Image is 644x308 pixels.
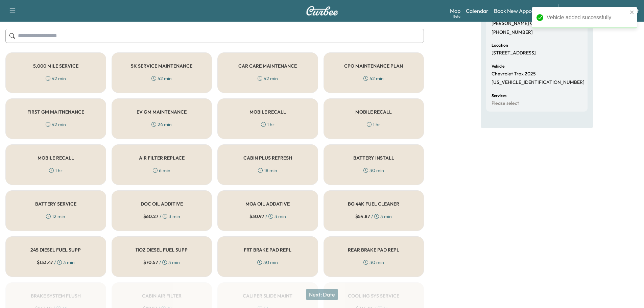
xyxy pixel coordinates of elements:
[306,6,338,16] img: Curbee Logo
[141,202,183,206] h5: DOC OIL ADDITIVE
[238,64,297,68] h5: CAR CARE MAINTENANCE
[492,21,547,27] p: [PERSON_NAME] Orgaski
[37,259,75,266] div: / 3 min
[348,247,399,252] h5: REAR BRAKE PAD REPL
[492,43,508,47] h6: Location
[137,110,187,114] h5: EV GM MAINTENANCE
[367,121,380,128] div: 1 hr
[355,213,392,220] div: / 3 min
[38,156,74,160] h5: MOBILE RECALL
[244,247,291,252] h5: FRT BRAKE PAD REPL
[363,75,384,82] div: 42 min
[33,64,78,68] h5: 5,000 MILE SERVICE
[139,156,185,160] h5: AIR FILTER REPLACE
[355,213,370,220] span: $ 54.87
[245,202,290,206] h5: MOA OIL ADDATIVE
[258,75,278,82] div: 42 min
[143,213,180,220] div: / 3 min
[466,7,488,15] a: Calendar
[492,94,506,98] h6: Services
[492,29,533,35] p: [PHONE_NUMBER]
[492,71,536,77] p: Chevrolet Trax 2025
[353,156,394,160] h5: BATTERY INSTALL
[492,79,585,86] p: [US_VEHICLE_IDENTIFICATION_NUMBER]
[492,100,519,106] p: Please select
[363,259,384,266] div: 30 min
[494,7,551,15] a: Book New Appointment
[261,121,275,128] div: 1 hr
[143,213,158,220] span: $ 60.27
[46,213,65,220] div: 12 min
[49,167,63,174] div: 1 hr
[492,64,504,68] h6: Vehicle
[355,110,392,114] h5: MOBILE RECALL
[492,50,536,56] p: [STREET_ADDRESS]
[258,167,277,174] div: 18 min
[257,259,278,266] div: 30 min
[30,247,81,252] h5: 245 DIESEL FUEL SUPP
[143,259,180,266] div: / 3 min
[46,75,66,82] div: 42 min
[547,14,628,22] div: Vehicle added successfully
[450,7,460,15] a: MapBeta
[363,167,384,174] div: 30 min
[46,121,66,128] div: 42 min
[136,247,188,252] h5: 11OZ DIESEL FUEL SUPP
[249,213,286,220] div: / 3 min
[344,64,403,68] h5: CPO MAINTENANCE PLAN
[348,202,399,206] h5: BG 44K FUEL CLEANER
[151,121,172,128] div: 24 min
[153,167,170,174] div: 6 min
[243,156,292,160] h5: CABIN PLUS REFRESH
[131,64,192,68] h5: 5K SERVICE MAINTENANCE
[27,110,84,114] h5: FIRST GM MAITNENANCE
[37,259,53,266] span: $ 133.47
[35,202,76,206] h5: BATTERY SERVICE
[249,213,264,220] span: $ 30.97
[249,110,286,114] h5: MOBILE RECALL
[151,75,172,82] div: 42 min
[630,9,635,15] button: close
[143,259,158,266] span: $ 70.57
[453,14,460,19] div: Beta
